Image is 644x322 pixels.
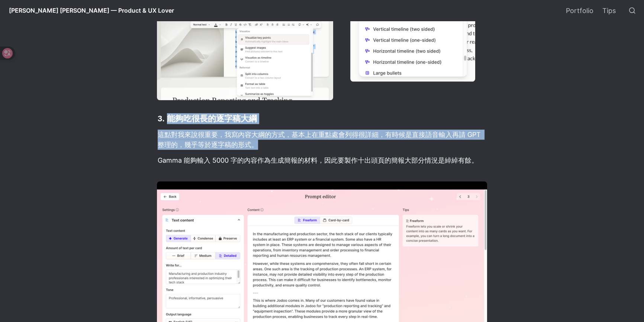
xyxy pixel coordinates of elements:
p: Gamma 能夠輸入 5000 字的內容作為生成簡報的材料，因此要製作十出頭頁的簡報大部分情況是綽綽有餘。 [157,154,487,166]
span: [PERSON_NAME] [PERSON_NAME] — Product & UX Lover [9,7,174,14]
p: 這點對我來說很重要，我寫內容大綱的方式，基本上在重點處會列得很詳細，有時候是直接語音輸入再請 GPT 整理的，幾乎等於逐字稿的形式。 [157,128,487,151]
h3: 3. 能夠吃很長的逐字稿大綱 [157,112,487,125]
